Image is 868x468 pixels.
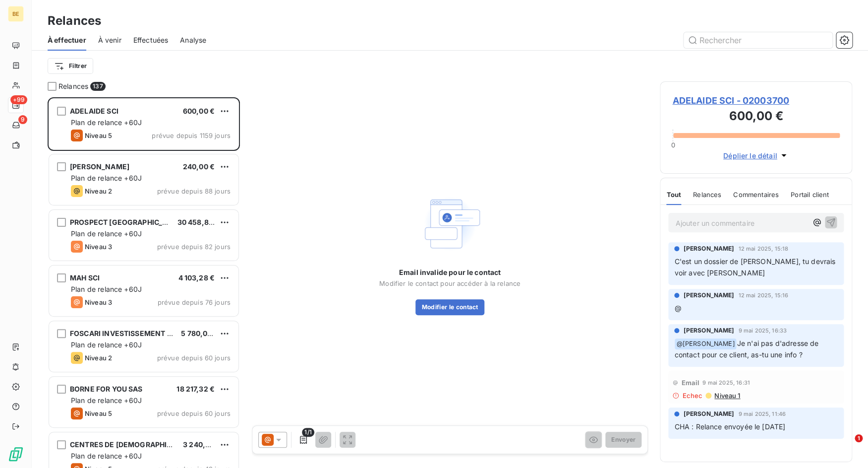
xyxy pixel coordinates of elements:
[48,97,240,468] div: grid
[71,174,142,182] span: Plan de relance +60J
[70,273,100,282] span: MAH SCI
[672,94,840,107] span: ADELAIDE SCI - 02003700
[399,267,501,277] span: Email invalide pour le contact
[674,339,820,359] span: Je n'ai pas d'adresse de contact pour ce client, as-tu une info ?
[855,434,863,442] span: 1
[674,257,837,277] span: C'est un dossier de [PERSON_NAME], tu devrais voir avec [PERSON_NAME]
[71,229,142,238] span: Plan de relance +60J
[605,432,641,448] button: Envoyer
[48,12,101,30] h3: Relances
[183,162,215,171] span: 240,00 €
[70,385,143,393] span: BORNE FOR YOU SAS
[720,150,792,161] button: Déplier le détail
[674,304,681,312] span: @
[683,326,734,335] span: [PERSON_NAME]
[157,409,231,417] span: prévue depuis 60 jours
[723,150,777,161] span: Déplier le détail
[48,58,93,74] button: Filtrer
[70,107,118,115] span: ADELAIDE SCI
[415,299,484,315] button: Modifier le contact
[71,340,142,349] span: Plan de relance +60J
[71,118,142,127] span: Plan de relance +60J
[58,81,88,91] span: Relances
[681,379,699,387] span: Email
[8,446,24,462] img: Logo LeanPay
[85,243,112,251] span: Niveau 3
[834,434,858,458] iframe: Intercom live chat
[71,285,142,293] span: Plan de relance +60J
[71,396,142,404] span: Plan de relance +60J
[738,246,788,252] span: 12 mai 2025, 15:18
[152,132,231,139] span: prévue depuis 1159 jours
[671,141,675,149] span: 0
[180,35,206,45] span: Analyse
[85,298,112,306] span: Niveau 3
[702,380,750,386] span: 9 mai 2025, 16:31
[675,338,736,350] span: @ [PERSON_NAME]
[48,35,86,45] span: À effectuer
[418,192,482,256] img: Empty state
[177,218,220,226] span: 30 458,80 €
[98,35,121,45] span: À venir
[158,298,231,306] span: prévue depuis 76 jours
[683,291,734,300] span: [PERSON_NAME]
[733,191,779,199] span: Commentaires
[157,354,231,362] span: prévue depuis 60 jours
[85,409,112,417] span: Niveau 5
[713,392,740,400] span: Niveau 1
[70,162,129,171] span: [PERSON_NAME]
[379,279,521,287] span: Modifier le contact pour accéder à la relance
[672,107,840,127] h3: 600,00 €
[85,354,112,362] span: Niveau 2
[70,218,183,226] span: PROSPECT [GEOGRAPHIC_DATA]
[90,82,105,91] span: 137
[302,428,314,437] span: 1/1
[70,329,185,337] span: FOSCARI INVESTISSEMENT SARL
[791,191,829,199] span: Portail client
[10,95,27,104] span: +99
[157,243,231,251] span: prévue depuis 82 jours
[178,273,215,282] span: 4 103,28 €
[683,409,734,418] span: [PERSON_NAME]
[176,385,215,393] span: 18 217,32 €
[183,440,221,449] span: 3 240,00 €
[738,292,788,298] span: 12 mai 2025, 15:16
[683,244,734,253] span: [PERSON_NAME]
[71,452,142,460] span: Plan de relance +60J
[682,392,702,400] span: Echec
[674,422,785,431] span: CHA : Relance envoyée le [DATE]
[684,32,832,48] input: Rechercher
[738,411,786,417] span: 9 mai 2025, 11:46
[693,191,721,199] span: Relances
[181,329,219,337] span: 5 780,08 €
[133,35,169,45] span: Effectuées
[85,187,112,195] span: Niveau 2
[666,191,681,199] span: Tout
[85,132,112,139] span: Niveau 5
[183,107,215,115] span: 600,00 €
[738,328,787,334] span: 9 mai 2025, 16:33
[18,115,27,124] span: 9
[70,440,195,449] span: CENTRES DE [DEMOGRAPHIC_DATA]
[8,6,24,22] div: BE
[157,187,231,195] span: prévue depuis 88 jours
